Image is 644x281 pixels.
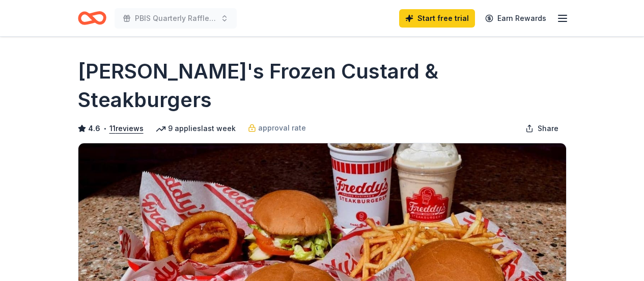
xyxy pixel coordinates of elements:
[103,124,106,133] span: •
[517,118,567,139] button: Share
[479,9,552,28] a: Earn Rewards
[115,8,237,29] button: PBIS Quarterly Raffles and Celebration
[538,122,558,135] span: Share
[78,6,106,30] a: Home
[258,122,306,134] span: approval rate
[135,12,216,24] span: PBIS Quarterly Raffles and Celebration
[88,122,100,135] span: 4.6
[156,122,236,135] div: 9 applies last week
[78,57,567,114] h1: [PERSON_NAME]'s Frozen Custard & Steakburgers
[109,122,144,135] button: 11reviews
[399,9,475,28] a: Start free trial
[248,122,306,134] a: approval rate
